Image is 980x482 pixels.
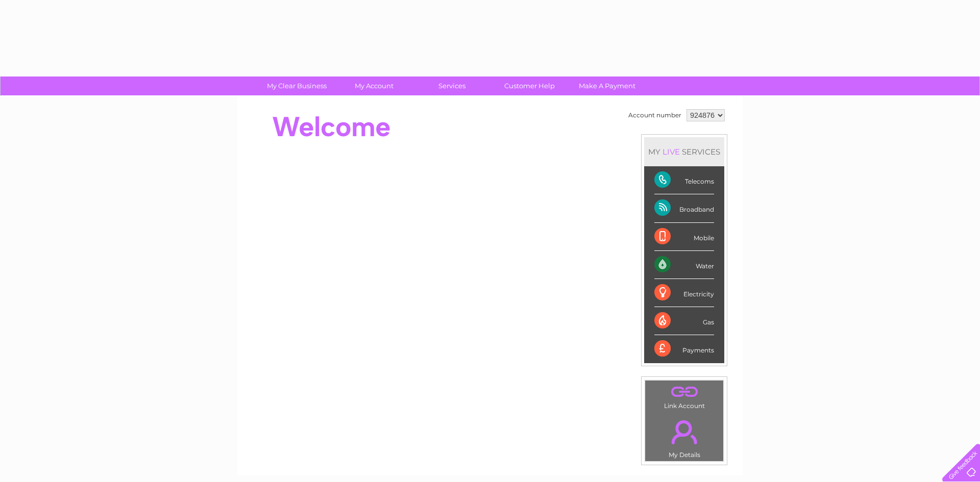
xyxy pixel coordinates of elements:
[654,307,714,335] div: Gas
[626,107,684,124] td: Account number
[255,77,339,95] a: My Clear Business
[644,137,724,166] div: MY SERVICES
[332,77,416,95] a: My Account
[487,77,572,95] a: Customer Help
[654,279,714,307] div: Electricity
[654,194,714,222] div: Broadband
[648,383,721,401] a: .
[654,335,714,363] div: Payments
[410,77,494,95] a: Services
[565,77,649,95] a: Make A Payment
[645,412,724,462] td: My Details
[654,166,714,194] div: Telecoms
[660,147,682,157] div: LIVE
[654,251,714,279] div: Water
[645,380,724,412] td: Link Account
[648,414,721,450] a: .
[654,223,714,251] div: Mobile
